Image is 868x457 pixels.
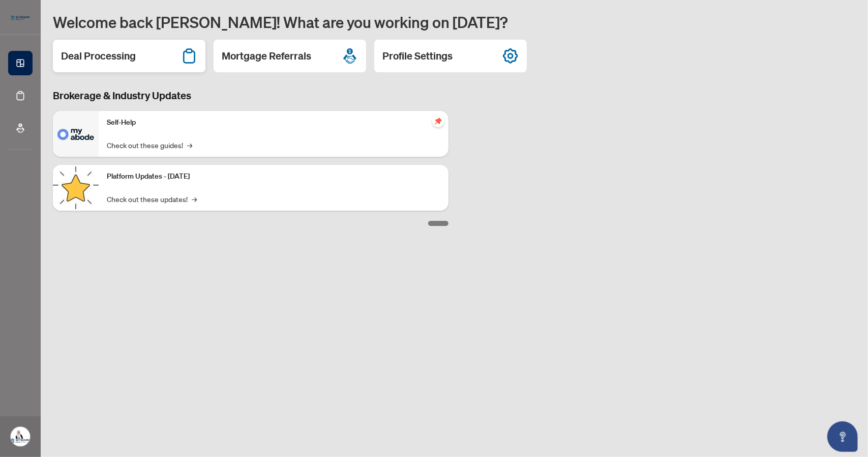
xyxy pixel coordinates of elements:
[382,49,453,63] h2: Profile Settings
[53,89,448,103] h3: Brokerage & Industry Updates
[53,12,856,32] h1: Welcome back [PERSON_NAME]! What are you working on [DATE]?
[61,49,136,63] h2: Deal Processing
[107,193,197,205] a: Check out these updates!→
[107,117,440,128] p: Self-Help
[11,427,30,446] img: Profile Icon
[107,171,440,182] p: Platform Updates - [DATE]
[8,13,33,23] img: logo
[107,139,192,151] a: Check out these guides!→
[187,139,192,151] span: →
[222,49,311,63] h2: Mortgage Referrals
[827,421,858,452] button: Open asap
[192,193,197,205] span: →
[53,111,99,157] img: Self-Help
[432,115,444,127] span: pushpin
[53,165,99,211] img: Platform Updates - September 16, 2025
